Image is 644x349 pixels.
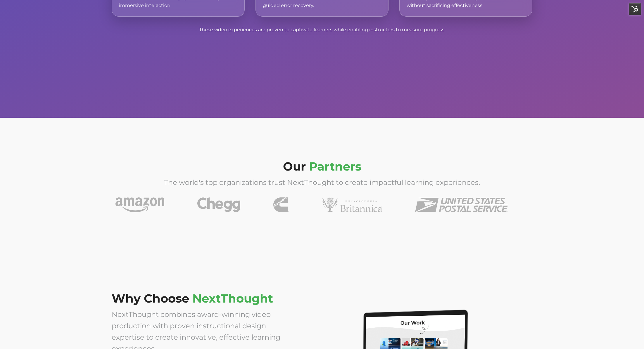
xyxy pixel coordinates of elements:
[283,159,306,173] span: Our
[321,197,381,212] img: encyclopedia britannica logo
[272,197,288,212] img: cummins-logo-1
[199,27,445,32] span: These video experiences are proven to captivate learners while enabling instructors to measure pr...
[196,197,239,212] img: Chegg_logo
[309,159,361,173] span: Partners
[629,3,641,15] img: HubSpot Tools Menu Toggle
[114,197,163,212] img: amazon-logo-rgb
[192,291,273,305] span: NextThought
[414,198,507,212] img: united-states-postal-service-1
[164,178,480,187] span: The world's top organizations trust NextThought to create impactful learning experiences.
[112,291,189,305] span: Why Choose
